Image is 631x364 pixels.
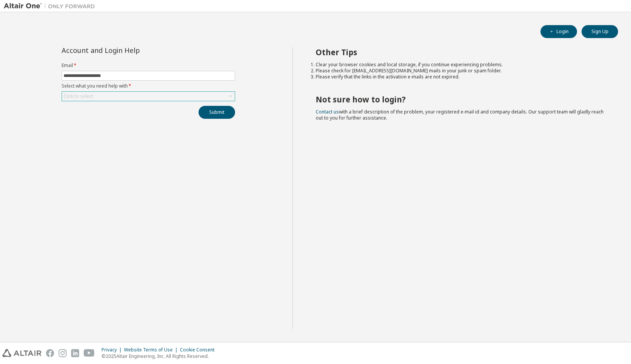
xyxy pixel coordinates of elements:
li: Please verify that the links in the activation e-mails are not expired. [316,74,604,80]
div: Click to select [62,92,235,101]
div: Website Terms of Use [124,347,180,353]
label: Email [62,62,235,69]
button: Login [540,25,577,38]
h2: Not sure how to login? [316,94,604,104]
span: with a brief description of the problem, your registered e-mail id and company details. Our suppo... [316,109,604,121]
button: Submit [199,106,235,119]
h2: Other Tips [316,47,604,57]
img: youtube.svg [84,349,95,357]
img: instagram.svg [59,349,67,357]
a: Contact us [316,109,339,115]
div: Privacy [102,347,124,353]
img: linkedin.svg [71,349,79,357]
img: altair_logo.svg [2,349,41,357]
p: © 2025 Altair Engineering, Inc. All Rights Reserved. [102,353,219,359]
div: Click to select [64,93,93,99]
li: Please check for [EMAIL_ADDRESS][DOMAIN_NAME] mails in your junk or spam folder. [316,68,604,74]
img: facebook.svg [46,349,54,357]
div: Cookie Consent [180,347,219,353]
li: Clear your browser cookies and local storage, if you continue experiencing problems. [316,62,604,68]
div: Account and Login Help [62,47,200,53]
button: Sign Up [582,25,618,38]
label: Select what you need help with [62,83,235,89]
img: Altair One [4,2,99,10]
